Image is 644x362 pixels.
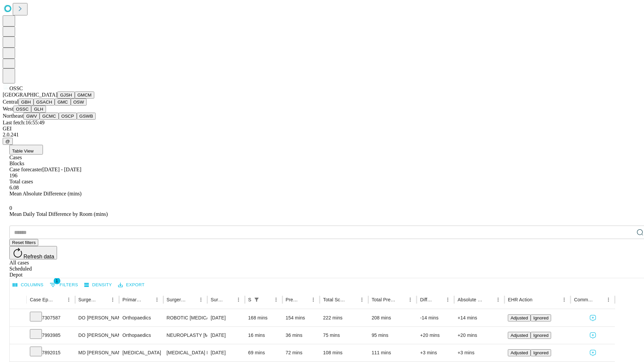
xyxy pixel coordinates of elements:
button: Refresh data [9,246,57,259]
div: Total Predicted Duration [372,297,396,302]
button: Sort [396,295,406,304]
button: Sort [299,295,309,304]
div: 16 mins [248,327,279,344]
span: @ [5,139,10,144]
button: Sort [224,295,234,304]
div: Case Epic Id [30,297,54,302]
div: [MEDICAL_DATA] PARTIAL [167,344,204,361]
button: OSW [71,99,87,106]
div: 7307587 [30,309,72,326]
button: Ignored [531,332,551,339]
button: Menu [493,295,503,304]
button: Ignored [531,314,551,321]
div: Surgeon Name [78,297,98,302]
div: 208 mins [372,309,414,326]
button: GWV [23,113,40,120]
div: Total Scheduled Duration [323,297,347,302]
div: +20 mins [458,327,501,344]
button: Sort [143,295,152,304]
button: Show filters [252,295,261,304]
button: Expand [13,347,23,359]
button: Sort [484,295,493,304]
div: [DATE] [211,344,241,361]
span: Ignored [533,333,548,338]
button: Adjusted [508,314,531,321]
div: 72 mins [286,344,317,361]
button: OSCP [59,113,77,120]
div: +14 mins [458,309,501,326]
span: 0 [9,205,12,211]
span: Case forecaster [9,167,42,172]
button: GJSH [57,92,75,99]
div: Surgery Date [211,297,224,302]
div: 95 mins [372,327,414,344]
div: +20 mins [420,327,451,344]
button: Menu [443,295,452,304]
div: Scheduled In Room Duration [248,297,251,302]
span: Mean Daily Total Difference by Room (mins) [9,211,108,217]
div: 36 mins [286,327,317,344]
button: Menu [406,295,415,304]
span: Reset filters [12,240,36,245]
button: Expand [13,312,23,324]
div: EHR Action [508,297,532,302]
div: 108 mins [323,344,365,361]
div: Comments [574,297,593,302]
button: Sort [348,295,357,304]
span: 6.08 [9,185,19,190]
div: Orthopaedics [122,327,160,344]
div: 7892015 [30,344,72,361]
button: Adjusted [508,332,531,339]
span: Refresh data [23,254,54,259]
button: Reset filters [9,239,38,246]
button: Sort [187,295,196,304]
button: @ [3,138,13,145]
button: Table View [9,145,43,155]
button: Menu [559,295,569,304]
div: +3 mins [458,344,501,361]
button: Sort [434,295,443,304]
button: Show filters [48,280,80,290]
div: Orthopaedics [122,309,160,326]
span: 196 [9,173,17,178]
div: 69 mins [248,344,279,361]
span: Central [3,99,18,105]
div: NEUROPLASTY [MEDICAL_DATA] AT [GEOGRAPHIC_DATA] [167,327,204,344]
button: Sort [99,295,108,304]
button: Menu [108,295,117,304]
button: GCMC [40,113,59,120]
div: Primary Service [122,297,142,302]
div: 1 active filter [252,295,261,304]
button: Export [116,280,146,290]
div: Predicted In Room Duration [286,297,299,302]
span: Total cases [9,179,33,184]
button: Sort [262,295,271,304]
button: Expand [13,330,23,342]
button: Density [83,280,114,290]
span: [DATE] - [DATE] [42,167,81,172]
span: OSSC [9,85,23,91]
button: GSWB [77,113,96,120]
button: Menu [271,295,281,304]
button: Menu [64,295,73,304]
button: GMC [55,99,70,106]
div: [DATE] [211,309,241,326]
div: GEI [3,126,641,132]
div: -14 mins [420,309,451,326]
button: Select columns [11,280,45,290]
button: Adjusted [508,349,531,356]
button: Menu [152,295,162,304]
button: Menu [357,295,367,304]
div: 111 mins [372,344,414,361]
button: Menu [604,295,613,304]
button: Sort [594,295,604,304]
div: [DATE] [211,327,241,344]
span: Ignored [533,350,548,355]
button: Ignored [531,349,551,356]
span: Ignored [533,315,548,320]
span: Adjusted [511,315,528,320]
button: Menu [309,295,318,304]
button: Menu [234,295,243,304]
span: West [3,106,13,112]
button: GSACH [34,99,55,106]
